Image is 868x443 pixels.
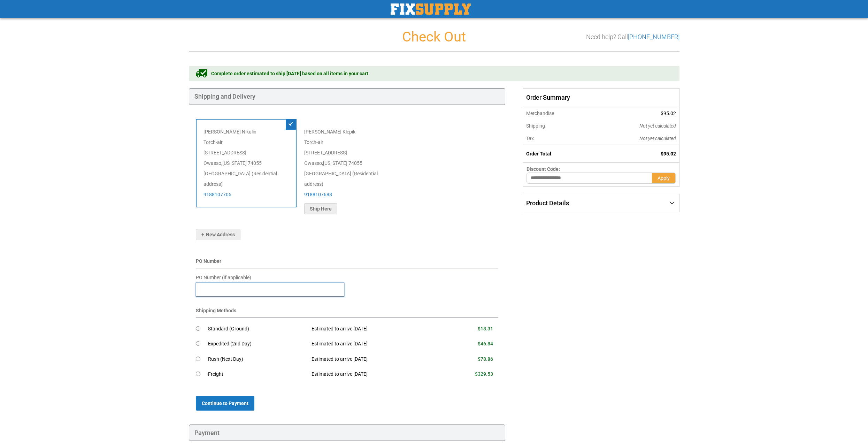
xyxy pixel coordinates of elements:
div: Payment [189,425,506,441]
span: Shipping [526,123,545,129]
img: Fix Industrial Supply [391,3,471,15]
span: Order Summary [523,88,679,107]
th: Merchandise [523,107,592,120]
span: $46.84 [478,341,493,346]
span: [US_STATE] [323,160,347,166]
span: $95.02 [661,151,676,156]
td: Standard (Ground) [208,321,307,337]
span: PO Number (if applicable) [196,275,251,280]
button: New Address [196,229,240,240]
span: Continue to Payment [202,400,248,406]
button: Apply [652,173,676,184]
span: Apply [658,175,670,181]
span: Not yet calculated [639,123,676,129]
div: Shipping and Delivery [189,88,506,105]
td: Estimated to arrive [DATE] [306,367,441,382]
button: Ship Here [304,203,337,214]
td: Estimated to arrive [DATE] [306,352,441,367]
span: $329.53 [475,371,493,377]
td: Rush (Next Day) [208,352,307,367]
span: Product Details [526,199,569,207]
span: $78.86 [478,356,493,362]
a: store logo [391,3,471,15]
div: [PERSON_NAME] Nikulin Torch-air [STREET_ADDRESS] Owasso , 74055 [GEOGRAPHIC_DATA] (Residential ad... [196,119,297,207]
span: Ship Here [310,206,332,212]
span: Not yet calculated [639,136,676,141]
button: Continue to Payment [196,396,254,411]
div: [PERSON_NAME] Klepik Torch-air [STREET_ADDRESS] Owasso , 74055 [GEOGRAPHIC_DATA] (Residential add... [297,119,398,222]
th: Tax [523,132,592,145]
td: Estimated to arrive [DATE] [306,321,441,337]
td: Freight [208,367,307,382]
strong: Order Total [526,151,551,156]
span: $18.31 [478,326,493,331]
a: 9188107688 [304,192,332,197]
h3: Need help? Call [586,33,679,40]
a: [PHONE_NUMBER] [628,33,679,40]
span: New Address [201,232,235,237]
td: Expedited (2nd Day) [208,336,307,352]
span: Complete order estimated to ship [DATE] based on all items in your cart. [211,70,370,77]
td: Estimated to arrive [DATE] [306,336,441,352]
div: PO Number [196,258,499,268]
span: Discount Code: [527,166,560,172]
span: [US_STATE] [222,160,247,166]
div: Shipping Methods [196,307,499,318]
span: $95.02 [661,110,676,116]
a: 9188107705 [203,192,231,197]
h1: Check Out [189,29,679,45]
